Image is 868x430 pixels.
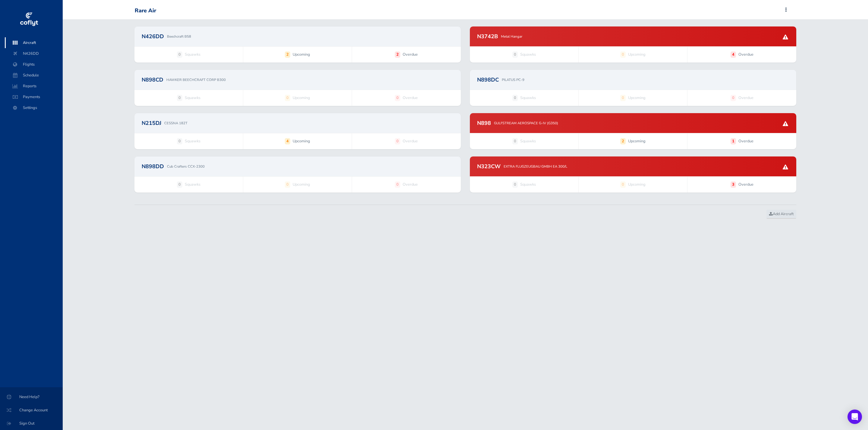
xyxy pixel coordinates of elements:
[738,51,753,57] span: Overdue
[185,138,200,144] span: Squawks
[520,51,536,57] span: Squawks
[177,95,182,101] strong: 0
[293,95,310,101] span: Upcoming
[11,81,57,91] span: Reports
[738,181,753,187] span: Overdue
[134,113,461,149] a: N215DJ CESSNA 182T 0 Squawks 4 Upcoming 0 Overdue
[520,181,536,187] span: Squawks
[142,164,164,169] h2: N898DD
[285,95,290,101] strong: 0
[395,51,400,57] strong: 2
[19,11,39,29] img: coflyt logo
[477,164,501,169] h2: N323CW
[167,34,191,39] p: Beechcraft B58
[142,77,163,82] h2: N898CD
[185,181,200,187] span: Squawks
[11,48,57,59] span: N426DD
[504,164,567,169] p: EXTRA FLUGZEUGBAU GMBH EA 300/L
[477,77,499,82] h2: N898DC
[738,138,753,144] span: Overdue
[177,138,182,144] strong: 0
[628,95,646,101] span: Upcoming
[501,34,522,39] p: Metal Hangar
[477,34,498,39] h2: N3742B
[11,91,57,102] span: Payments
[177,51,182,57] strong: 0
[177,181,182,187] strong: 0
[620,51,626,57] strong: 0
[285,181,290,187] strong: 0
[11,70,57,81] span: Schedule
[293,181,310,187] span: Upcoming
[7,391,55,402] span: Need Help?
[134,156,461,193] a: N898DD Cub Crafters CCX-2300 0 Squawks 0 Upcoming 0 Overdue
[395,138,400,144] strong: 0
[135,8,156,14] div: Rare Air
[142,120,161,126] h2: N215DJ
[470,26,796,63] a: N3742B Metal Hangar 0 Squawks 0 Upcoming 4 Overdue
[134,70,461,106] a: N898CD HAWKER BEECHCRAFT CORP B300 0 Squawks 0 Upcoming 0 Overdue
[395,181,400,187] strong: 0
[477,120,491,126] h2: N898
[185,51,200,57] span: Squawks
[11,59,57,70] span: Flights
[512,51,518,57] strong: 0
[134,26,461,63] a: N426DD Beechcraft B58 0 Squawks 2 Upcoming 2 Overdue
[848,410,862,424] div: Open Intercom Messenger
[470,70,796,106] a: N898DC PILATUS PC-9 0 Squawks 0 Upcoming 0 Overdue
[620,95,626,101] strong: 0
[11,102,57,113] span: Settings
[520,138,536,144] span: Squawks
[7,405,55,416] span: Change Account
[403,51,418,57] span: Overdue
[403,95,418,101] span: Overdue
[512,138,518,144] strong: 0
[285,138,290,144] strong: 4
[628,181,646,187] span: Upcoming
[164,120,187,126] p: CESSNA 182T
[185,95,200,101] span: Squawks
[512,95,518,101] strong: 0
[512,181,518,187] strong: 0
[7,418,55,429] span: Sign Out
[731,95,736,101] strong: 0
[293,138,310,144] span: Upcoming
[285,51,290,57] strong: 2
[731,138,736,144] strong: 1
[167,164,205,169] p: Cub Crafters CCX-2300
[731,181,736,187] strong: 3
[11,37,57,48] span: Aircraft
[502,77,524,82] p: PILATUS PC-9
[628,138,646,144] span: Upcoming
[738,95,753,101] span: Overdue
[628,51,646,57] span: Upcoming
[769,211,794,217] span: Add Aircraft
[403,181,418,187] span: Overdue
[494,120,558,126] p: GULFSTREAM AEROSPACE G-IV (G350)
[166,77,226,82] p: HAWKER BEECHCRAFT CORP B300
[766,210,796,219] a: Add Aircraft
[620,138,626,144] strong: 2
[470,113,796,149] a: N898 GULFSTREAM AEROSPACE G-IV (G350) 0 Squawks 2 Upcoming 1 Overdue
[395,95,400,101] strong: 0
[293,51,310,57] span: Upcoming
[470,156,796,193] a: N323CW EXTRA FLUGZEUGBAU GMBH EA 300/L 0 Squawks 0 Upcoming 3 Overdue
[520,95,536,101] span: Squawks
[731,51,736,57] strong: 4
[403,138,418,144] span: Overdue
[620,181,626,187] strong: 0
[142,34,164,39] h2: N426DD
